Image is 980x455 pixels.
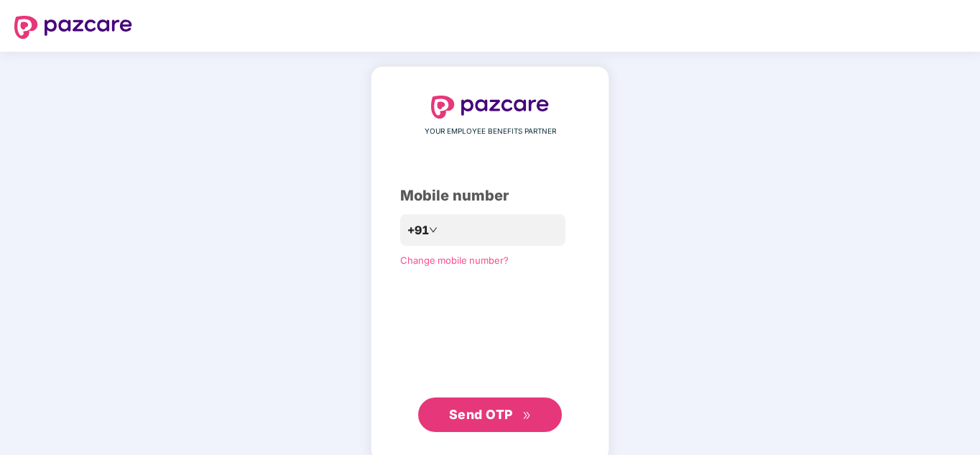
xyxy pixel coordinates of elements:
[400,254,509,266] a: Change mobile number?
[425,126,556,137] span: YOUR EMPLOYEE BENEFITS PARTNER
[400,185,580,207] div: Mobile number
[429,226,438,234] span: down
[449,407,513,422] span: Send OTP
[407,221,429,239] span: +91
[431,96,549,119] img: logo
[522,411,532,420] span: double-right
[14,16,132,39] img: logo
[418,397,562,432] button: Send OTPdouble-right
